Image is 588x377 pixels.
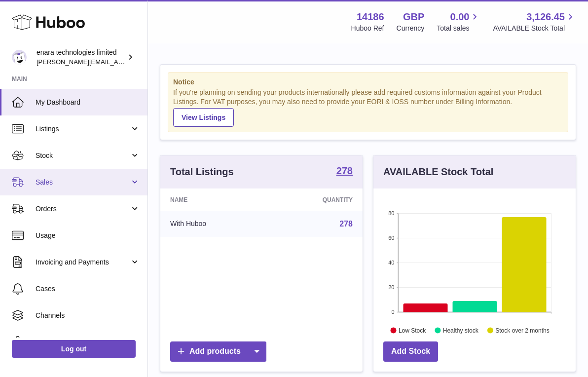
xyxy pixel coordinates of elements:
[37,48,125,67] div: enara technologies limited
[12,340,136,358] a: Log out
[383,341,438,362] a: Add Stock
[36,98,140,107] span: My Dashboard
[450,10,470,24] span: 0.00
[383,165,493,179] h3: AVAILABLE Stock Total
[36,258,130,267] span: Invoicing and Payments
[437,10,480,33] a: 0.00 Total sales
[36,151,130,160] span: Stock
[388,210,394,216] text: 80
[36,124,130,134] span: Listings
[37,58,198,66] span: [PERSON_NAME][EMAIL_ADDRESS][DOMAIN_NAME]
[391,309,394,315] text: 0
[336,166,353,178] a: 278
[493,10,576,33] a: 3,126.45 AVAILABLE Stock Total
[170,341,266,362] a: Add products
[351,24,384,33] div: Huboo Ref
[36,338,140,347] span: Settings
[397,24,425,33] div: Currency
[339,220,353,228] a: 278
[437,24,480,33] span: Total sales
[173,77,563,87] strong: Notice
[160,188,267,211] th: Name
[443,327,479,334] text: Healthy stock
[173,108,234,127] a: View Listings
[36,311,140,320] span: Channels
[388,260,394,265] text: 40
[399,327,426,334] text: Low Stock
[495,327,549,334] text: Stock over 2 months
[388,284,394,290] text: 20
[160,211,267,237] td: With Huboo
[388,235,394,241] text: 60
[526,10,565,24] span: 3,126.45
[36,178,130,187] span: Sales
[12,50,27,65] img: Dee@enara.co
[336,166,353,176] strong: 278
[36,204,130,214] span: Orders
[357,10,384,24] strong: 14186
[403,10,424,24] strong: GBP
[36,284,140,294] span: Cases
[267,188,363,211] th: Quantity
[173,88,563,126] div: If you're planning on sending your products internationally please add required customs informati...
[36,231,140,240] span: Usage
[493,24,576,33] span: AVAILABLE Stock Total
[170,165,234,179] h3: Total Listings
